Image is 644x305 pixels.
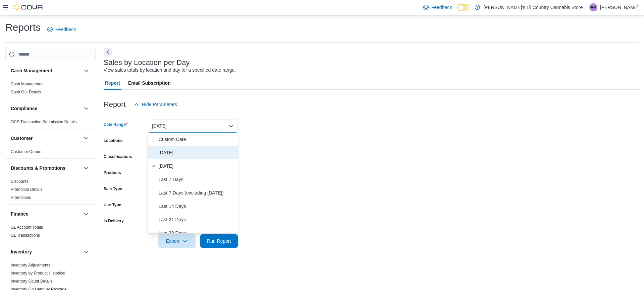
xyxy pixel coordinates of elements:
a: Feedback [421,1,454,14]
div: View sales totals by location and day for a specified date range. [104,67,236,74]
div: Compliance [5,118,96,129]
label: Locations [104,138,123,143]
a: Promotion Details [11,187,43,192]
button: Inventory [82,248,90,256]
span: Custom Date [159,135,235,143]
a: Customer Queue [11,149,41,154]
a: GL Transactions [11,233,40,238]
h1: Reports [5,21,41,34]
a: Inventory Count Details [11,279,53,284]
p: [PERSON_NAME]'s Lil Country Cannabis Store [483,3,583,11]
div: Cash Management [5,80,96,99]
button: Next [104,48,112,56]
div: Select listbox [148,133,238,233]
span: Export [162,234,192,248]
span: Feedback [431,4,452,11]
input: Dark Mode [457,4,471,11]
span: AP [591,3,596,11]
span: Email Subscription [128,76,171,90]
span: Last 21 Days [159,216,235,224]
button: Inventory [11,248,81,255]
a: Discounts [11,179,29,184]
label: Classifications [104,154,132,159]
button: Compliance [11,105,81,112]
button: Finance [11,211,81,217]
span: GL Account Totals [11,225,43,230]
button: Discounts & Promotions [82,164,90,172]
span: Promotions [11,195,31,200]
button: Finance [82,210,90,218]
span: Discounts [11,179,29,184]
span: Last 14 Days [159,202,235,210]
h3: Compliance [11,105,37,112]
span: Last 7 Days (excluding [DATE]) [159,189,235,197]
a: Inventory On Hand by Package [11,287,67,292]
span: Run Report [207,238,231,244]
span: Promotion Details [11,187,43,192]
div: Finance [5,223,96,242]
span: Cash Management [11,81,45,87]
button: Customer [11,135,81,142]
button: [DATE] [148,119,238,133]
a: GL Account Totals [11,225,43,230]
span: Report [105,76,120,90]
button: Cash Management [82,67,90,75]
a: Promotions [11,195,31,200]
span: Feedback [55,26,76,33]
label: Products [104,170,121,175]
div: Customer [5,148,96,158]
h3: Report [104,100,126,108]
span: Last 7 Days [159,175,235,183]
span: OCS Transaction Submission Details [11,119,77,125]
a: Cash Out Details [11,90,41,94]
p: [PERSON_NAME] [600,3,639,11]
span: Last 30 Days [159,229,235,237]
span: Inventory Adjustments [11,262,50,268]
button: Compliance [82,104,90,112]
span: [DATE] [159,149,235,157]
button: Discounts & Promotions [11,165,81,171]
span: Inventory by Product Historical [11,271,65,276]
span: Inventory Count Details [11,279,53,284]
span: Customer Queue [11,149,41,154]
button: Customer [82,134,90,142]
span: GL Transactions [11,233,40,238]
span: Inventory On Hand by Package [11,287,67,292]
button: Hide Parameters [131,98,180,111]
h3: Inventory [11,248,32,255]
a: Inventory by Product Historical [11,271,65,276]
h3: Sales by Location per Day [104,59,190,67]
label: Date Range [104,122,127,127]
a: Cash Management [11,82,45,86]
button: Cash Management [11,67,81,74]
label: Sale Type [104,186,122,192]
p: | [585,3,587,11]
button: Run Report [200,234,238,248]
div: Alexis Peters [589,3,597,11]
h3: Customer [11,135,33,142]
label: Use Type [104,202,121,208]
span: Hide Parameters [142,101,177,108]
div: Discounts & Promotions [5,177,96,204]
a: Feedback [45,23,78,36]
h3: Cash Management [11,67,52,74]
button: Export [158,234,196,248]
span: Cash Out Details [11,89,41,95]
h3: Discounts & Promotions [11,165,65,171]
img: Cova [13,4,44,11]
label: Is Delivery [104,218,124,224]
h3: Finance [11,211,29,217]
span: [DATE] [159,162,235,170]
a: Inventory Adjustments [11,263,50,268]
a: OCS Transaction Submission Details [11,120,77,124]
